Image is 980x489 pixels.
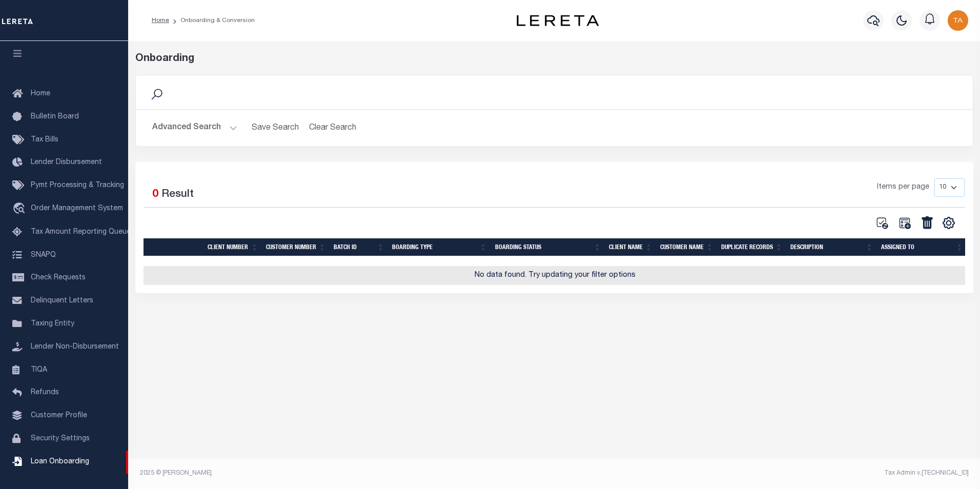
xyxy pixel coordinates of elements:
span: Lender Non-Disbursement [31,343,119,351]
span: Loan Onboarding [31,458,89,465]
span: Refunds [31,389,59,396]
span: Check Requests [31,274,86,281]
th: Boarding Type: activate to sort column ascending [388,238,491,256]
th: Assigned To: activate to sort column ascending [877,238,967,256]
span: TIQA [31,366,47,373]
span: Items per page [877,182,929,193]
span: Tax Amount Reporting Queue [31,229,131,236]
button: Clear Search [305,118,361,138]
span: Pymt Processing & Tracking [31,182,124,189]
img: svg+xml;base64,PHN2ZyB4bWxucz0iaHR0cDovL3d3dy53My5vcmcvMjAwMC9zdmciIHBvaW50ZXItZXZlbnRzPSJub25lIi... [948,10,968,31]
div: 2025 © [PERSON_NAME]. [132,468,555,478]
span: Bulletin Board [31,113,79,120]
label: Result [161,187,194,203]
span: SNAPQ [31,251,56,258]
span: 0 [152,189,158,200]
i: travel_explore [12,202,29,216]
td: No data found. Try updating your filter options [144,266,967,286]
span: Security Settings [31,435,90,442]
button: Save Search [246,118,305,138]
th: Client Name: activate to sort column ascending [605,238,656,256]
span: Taxing Entity [31,320,74,328]
div: Onboarding [135,51,973,67]
th: Duplicate Records: activate to sort column ascending [717,238,786,256]
th: Client Number: activate to sort column ascending [203,238,262,256]
span: Home [31,90,50,97]
span: Customer Profile [31,412,87,419]
button: Advanced Search [152,118,237,138]
div: Tax Admin v.[TECHNICAL_ID] [562,468,969,478]
span: Lender Disbursement [31,159,102,166]
span: Order Management System [31,205,123,212]
span: Tax Bills [31,136,58,144]
th: Batch ID: activate to sort column ascending [330,238,388,256]
th: Description: activate to sort column ascending [786,238,877,256]
a: Home [152,17,169,24]
li: Onboarding & Conversion [169,16,255,25]
th: Customer Name: activate to sort column ascending [656,238,717,256]
span: Delinquent Letters [31,297,93,304]
th: Boarding Status: activate to sort column ascending [491,238,605,256]
img: logo-dark.svg [517,15,599,26]
th: Customer Number: activate to sort column ascending [262,238,330,256]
